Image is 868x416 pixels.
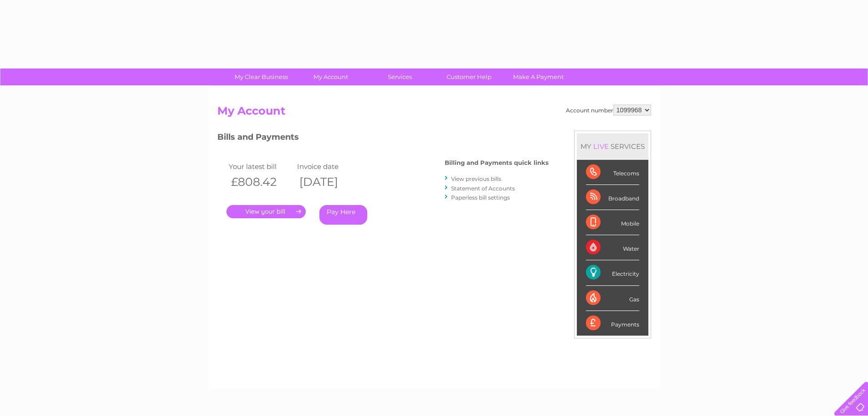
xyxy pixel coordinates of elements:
th: £808.42 [226,173,295,191]
div: Gas [586,286,639,311]
a: Pay Here [319,205,367,225]
div: Telecoms [586,160,639,185]
th: [DATE] [295,173,363,191]
h2: My Account [217,105,651,122]
a: View previous bills [451,175,501,182]
td: Invoice date [295,160,363,173]
td: Your latest bill [226,160,295,173]
div: Electricity [586,260,639,285]
div: MY SERVICES [577,133,648,159]
a: Paperless bill settings [451,194,510,201]
a: . [226,205,306,218]
div: Payments [586,311,639,336]
div: Water [586,235,639,260]
a: Customer Help [431,68,507,85]
a: Statement of Accounts [451,185,515,192]
a: Services [362,68,437,85]
div: LIVE [591,142,611,151]
h3: Bills and Payments [217,131,549,147]
div: Broadband [586,185,639,210]
a: Make A Payment [501,68,576,85]
h4: Billing and Payments quick links [445,159,549,166]
a: My Account [293,68,368,85]
a: My Clear Business [224,68,299,85]
div: Account number [566,105,651,116]
div: Mobile [586,210,639,235]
